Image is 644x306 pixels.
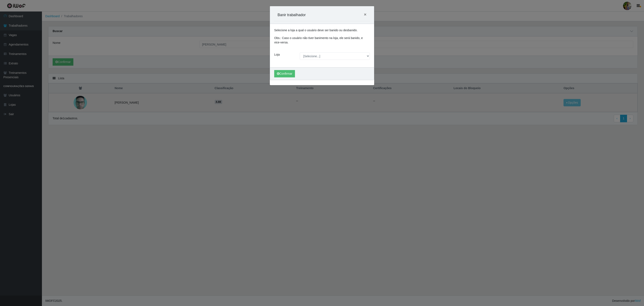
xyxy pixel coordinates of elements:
h5: Banir trabalhador [278,12,306,18]
label: Loja [274,52,280,57]
p: Obs.: Caso o usuário não tiver banimento na loja, ele será banido, e vice-versa. [274,36,370,45]
button: Close [361,9,370,20]
span: × [364,12,366,17]
button: Confirmar [274,70,295,77]
p: Selecione a loja a qual o usuário deve ser banido ou desbanido. [274,28,370,33]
